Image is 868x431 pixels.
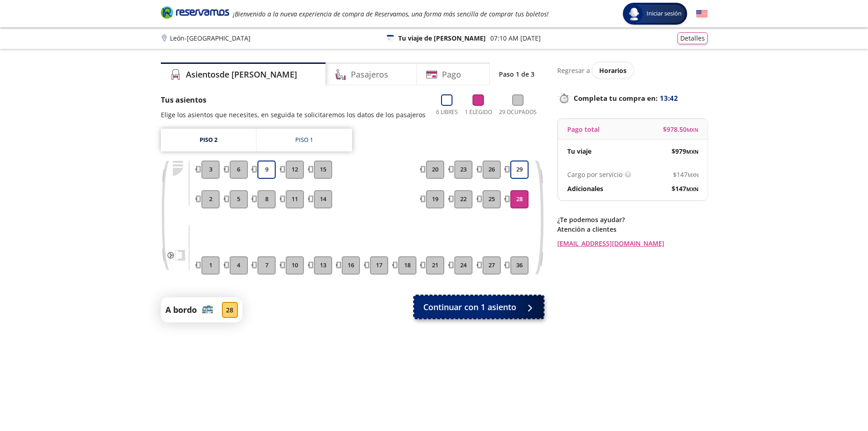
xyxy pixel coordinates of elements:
[660,93,678,104] span: 13:42
[161,129,256,151] a: Piso 2
[436,108,458,116] p: 6 Libres
[687,126,699,133] small: MXN
[499,108,537,116] p: 29 Ocupados
[398,33,486,43] p: Tu viaje de [PERSON_NAME]
[499,69,534,79] p: Paso 1 de 3
[314,190,332,208] button: 14
[672,146,699,156] span: $ 979
[257,190,276,208] button: 8
[686,148,699,155] small: MXN
[233,10,549,18] em: ¡Bienvenido a la nueva experiencia de compra de Reservamos, una forma más sencilla de comprar tus...
[161,5,229,19] i: Brand Logo
[673,170,699,179] span: $ 147
[567,125,600,134] p: Pago total
[230,256,248,275] button: 4
[286,190,304,208] button: 11
[230,161,248,179] button: 6
[663,125,699,134] span: $ 978.50
[295,135,313,145] div: Piso 1
[510,190,529,208] button: 28
[567,170,622,179] p: Cargo por servicio
[370,256,388,275] button: 17
[230,190,248,208] button: 5
[442,68,461,81] h4: Pago
[201,190,220,208] button: 2
[815,378,859,422] iframe: Messagebird Livechat Widget
[490,33,541,43] p: 07:10 AM [DATE]
[557,62,708,78] div: Regresar a ver horarios
[696,8,708,20] button: English
[257,256,276,275] button: 7
[483,256,501,275] button: 27
[286,256,304,275] button: 10
[286,161,304,179] button: 12
[161,5,229,22] a: Brand Logo
[426,256,444,275] button: 21
[423,301,516,313] span: Continuar con 1 asiento
[454,190,473,208] button: 22
[398,256,416,275] button: 18
[557,66,590,75] p: Regresar a
[257,129,352,151] a: Piso 1
[567,184,603,193] p: Adicionales
[222,302,238,318] div: 28
[314,256,332,275] button: 13
[342,256,360,275] button: 16
[672,184,699,193] span: $ 147
[557,239,708,248] a: [EMAIL_ADDRESS][DOMAIN_NAME]
[201,256,220,275] button: 1
[483,161,501,179] button: 26
[454,256,473,275] button: 24
[351,68,388,81] h4: Pasajeros
[165,304,197,316] p: A bordo
[557,224,708,234] p: Atención a clientes
[483,190,501,208] button: 25
[557,215,708,224] p: ¿Te podemos ayudar?
[426,161,444,179] button: 20
[678,32,708,44] button: Detalles
[510,161,529,179] button: 29
[510,256,529,275] button: 36
[161,94,426,105] p: Tus asientos
[414,296,544,318] button: Continuar con 1 asiento
[465,108,492,116] p: 1 Elegido
[170,33,251,43] p: León - [GEOGRAPHIC_DATA]
[688,171,699,178] small: MXN
[201,161,220,179] button: 3
[186,68,297,81] h4: Asientos de [PERSON_NAME]
[567,146,591,156] p: Tu viaje
[454,161,473,179] button: 23
[599,66,627,75] span: Horarios
[557,92,708,104] p: Completa tu compra en :
[426,190,444,208] button: 19
[161,110,426,119] p: Elige los asientos que necesites, en seguida te solicitaremos los datos de los pasajeros
[686,186,699,192] small: MXN
[314,161,332,179] button: 15
[643,9,685,18] span: Iniciar sesión
[257,161,276,179] button: 9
